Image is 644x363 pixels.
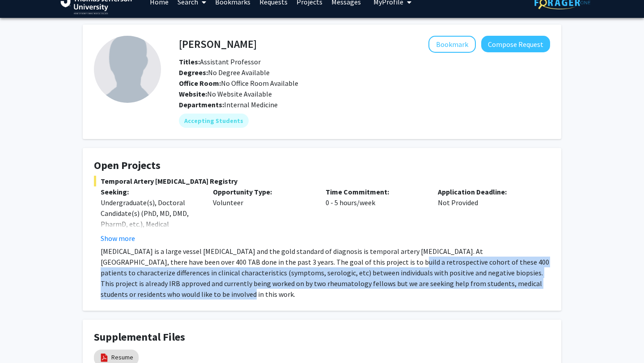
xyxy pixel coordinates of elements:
[179,68,208,77] b: Degrees:
[438,186,537,197] p: Application Deadline:
[179,36,257,52] h4: [PERSON_NAME]
[101,197,199,240] div: Undergraduate(s), Doctoral Candidate(s) (PhD, MD, DMD, PharmD, etc.), Medical Resident(s) / Medic...
[428,36,476,53] button: Add Tim Wilson to Bookmarks
[94,159,550,172] h4: Open Projects
[179,79,221,88] b: Office Room:
[319,186,431,244] div: 0 - 5 hours/week
[101,186,199,197] p: Seeking:
[206,186,318,244] div: Volunteer
[179,57,200,66] b: Titles:
[224,100,278,109] span: Internal Medicine
[179,89,272,98] span: No Website Available
[179,79,298,88] span: No Office Room Available
[213,186,312,197] p: Opportunity Type:
[111,353,133,362] a: Resume
[101,246,550,300] p: [MEDICAL_DATA] is a large vessel [MEDICAL_DATA] and the gold standard of diagnosis is temporal ar...
[7,323,38,356] iframe: Chat
[94,176,550,186] span: Temporal Artery [MEDICAL_DATA] Registry
[431,186,543,244] div: Not Provided
[179,89,207,98] b: Website:
[326,186,424,197] p: Time Commitment:
[179,114,249,128] mat-chip: Accepting Students
[481,36,550,52] button: Compose Request to Tim Wilson
[179,57,261,66] span: Assistant Professor
[101,233,135,244] button: Show more
[179,68,270,77] span: No Degree Available
[99,353,109,363] img: pdf_icon.png
[94,36,161,103] img: Profile Picture
[179,100,224,109] b: Departments:
[94,331,550,344] h4: Supplemental Files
